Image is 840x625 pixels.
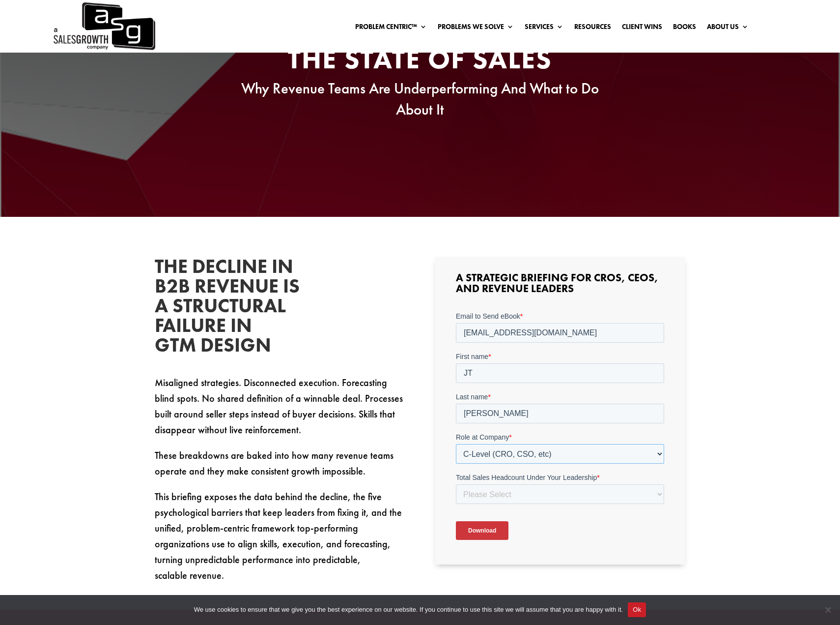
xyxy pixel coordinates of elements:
p: This briefing exposes the data behind the decline, the five psychological barriers that keep lead... [155,489,405,583]
a: Books [673,23,696,34]
h1: The State of Sales [233,45,607,78]
button: Ok [628,602,646,617]
a: Problem Centric™ [355,23,427,34]
a: Client Wins [622,23,662,34]
p: These breakdowns are baked into how many revenue teams operate and they make consistent growth im... [155,447,405,489]
h2: The Decline in B2B Revenue Is a Structural Failure in GTM Design [155,257,302,360]
p: Why Revenue Teams Are Underperforming And What to Do About It [233,78,607,120]
a: Services [525,23,563,34]
iframe: Form 0 [456,311,664,548]
a: Problems We Solve [438,23,514,34]
h3: A Strategic Briefing for CROs, CEOs, and Revenue Leaders [456,272,664,299]
a: Resources [574,23,611,34]
span: We use cookies to ensure that we give you the best experience on our website. If you continue to ... [194,605,623,615]
p: Misaligned strategies. Disconnected execution. Forecasting blind spots. No shared definition of a... [155,375,405,447]
a: About Us [707,23,749,34]
span: No [823,605,833,615]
